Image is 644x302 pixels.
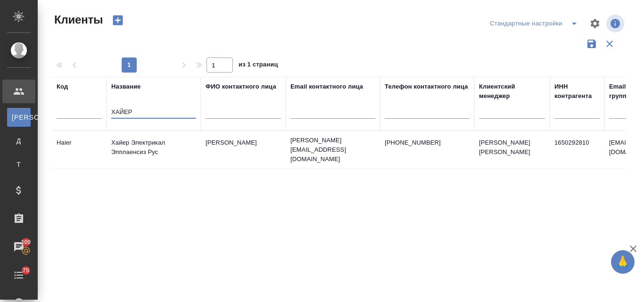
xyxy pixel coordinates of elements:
span: Клиенты [52,12,103,27]
a: Т [7,155,31,174]
a: Д [7,131,31,150]
td: 1650292810 [550,133,604,166]
div: ИНН контрагента [554,82,600,101]
span: 🙏 [615,252,631,272]
button: 🙏 [611,250,635,274]
td: Хайер Электрикал Эпплаенсиз Рус [107,133,201,166]
td: Haier [52,133,107,166]
a: 100 [2,235,35,259]
p: [PHONE_NUMBER] [385,138,470,147]
div: split button [487,16,584,31]
span: [PERSON_NAME] [12,113,26,122]
div: Email контактного лица [290,82,363,91]
button: Сбросить фильтры [601,35,619,53]
button: Создать [107,12,129,28]
div: Телефон контактного лица [385,82,468,91]
span: Посмотреть информацию [606,15,626,33]
span: из 1 страниц [239,59,278,73]
a: 75 [2,263,35,287]
span: Т [12,160,26,169]
td: [PERSON_NAME] [201,133,286,166]
div: Название [111,82,140,91]
p: [PERSON_NAME][EMAIL_ADDRESS][DOMAIN_NAME] [290,136,375,164]
span: 75 [17,266,35,275]
button: Сохранить фильтры [583,35,601,53]
span: Настроить таблицу [584,12,606,35]
div: Код [57,82,68,91]
div: ФИО контактного лица [206,82,276,91]
div: Клиентский менеджер [479,82,545,101]
span: 100 [16,237,37,247]
td: [PERSON_NAME] [PERSON_NAME] [474,133,550,166]
span: Д [12,136,26,146]
a: [PERSON_NAME] [7,108,31,127]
